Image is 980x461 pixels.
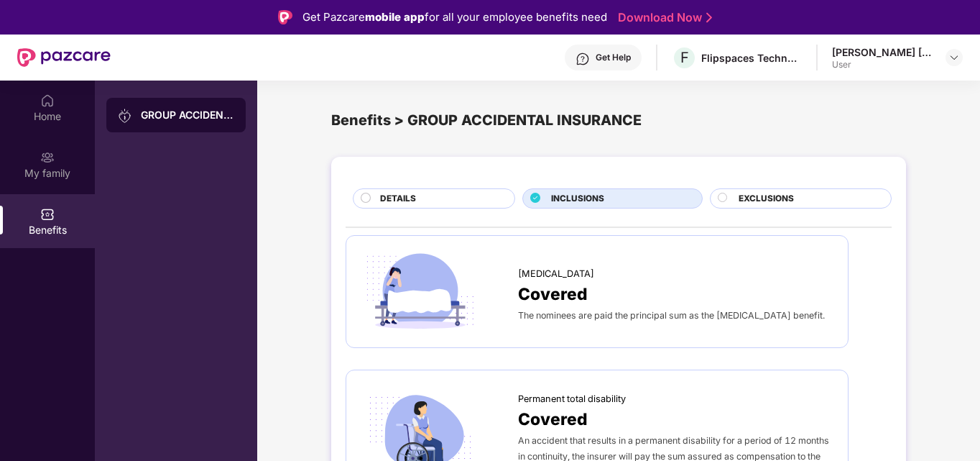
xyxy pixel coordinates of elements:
[118,109,132,123] img: svg+xml;base64,PHN2ZyB3aWR0aD0iMjAiIGhlaWdodD0iMjAiIHZpZXdCb3g9IjAgMCAyMCAyMCIgZmlsbD0ibm9uZSIgeG...
[518,281,588,307] span: Covered
[40,150,55,165] img: svg+xml;base64,PHN2ZyB3aWR0aD0iMjAiIGhlaWdodD0iMjAiIHZpZXdCb3g9IjAgMCAyMCAyMCIgZmlsbD0ibm9uZSIgeG...
[832,45,933,59] div: [PERSON_NAME] [PERSON_NAME]
[17,48,111,67] img: New Pazcare Logo
[739,192,794,206] span: EXCLUSIONS
[141,108,234,122] div: GROUP ACCIDENTAL INSURANCE
[551,192,604,206] span: INCLUSIONS
[596,52,631,63] div: Get Help
[518,392,626,406] span: Permanent total disability
[518,406,588,432] span: Covered
[40,93,55,108] img: svg+xml;base64,PHN2ZyBpZD0iSG9tZSIgeG1sbnM9Imh0dHA6Ly93d3cudzMub3JnLzIwMDAvc3ZnIiB3aWR0aD0iMjAiIG...
[948,52,960,63] img: svg+xml;base64,PHN2ZyBpZD0iRHJvcGRvd24tMzJ4MzIiIHhtbG5zPSJodHRwOi8vd3d3LnczLm9yZy8yMDAwL3N2ZyIgd2...
[331,109,906,132] div: Benefits > GROUP ACCIDENTAL INSURANCE
[575,52,590,66] img: svg+xml;base64,PHN2ZyBpZD0iSGVscC0zMngzMiIgeG1sbnM9Imh0dHA6Ly93d3cudzMub3JnLzIwMDAvc3ZnIiB3aWR0aD...
[518,267,594,281] span: [MEDICAL_DATA]
[380,192,416,206] span: DETAILS
[302,9,607,26] div: Get Pazcare for all your employee benefits need
[361,250,480,333] img: icon
[518,310,825,321] span: The nominees are paid the principal sum as the [MEDICAL_DATA] benefit.
[832,59,933,70] div: User
[701,51,802,65] div: Flipspaces Technology Labs Private Limited
[680,49,689,66] span: F
[278,10,292,24] img: Logo
[706,10,712,25] img: Stroke
[40,207,55,222] img: svg+xml;base64,PHN2ZyBpZD0iQmVuZWZpdHMiIHhtbG5zPSJodHRwOi8vd3d3LnczLm9yZy8yMDAwL3N2ZyIgd2lkdGg9Ij...
[365,10,425,24] strong: mobile app
[618,10,708,25] a: Download Now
